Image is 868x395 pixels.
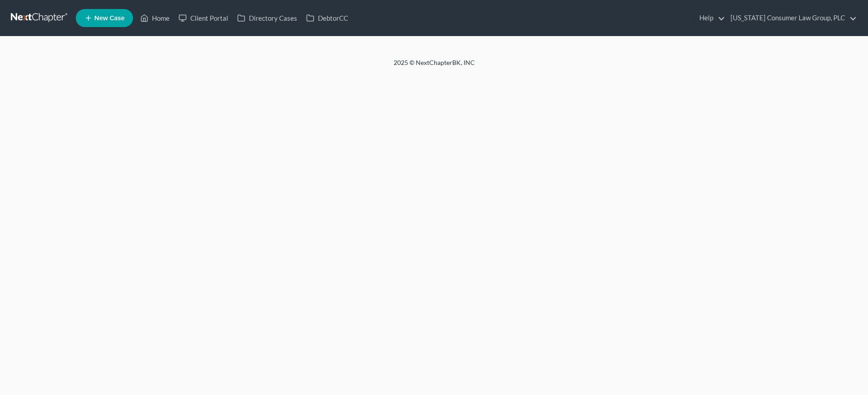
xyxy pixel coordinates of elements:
a: Client Portal [174,10,233,26]
a: Home [136,10,174,26]
a: Help [695,10,725,26]
a: Directory Cases [233,10,302,26]
a: DebtorCC [302,10,353,26]
new-legal-case-button: New Case [76,9,133,27]
a: [US_STATE] Consumer Law Group, PLC [726,10,857,26]
div: 2025 © NextChapterBK, INC [177,58,691,74]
